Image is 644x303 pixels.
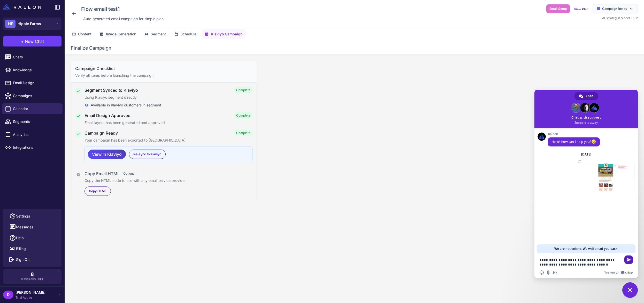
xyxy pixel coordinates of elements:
div: Chat [574,92,598,100]
span: Messages [16,224,33,230]
span: Email Setup [549,6,567,11]
button: Email Setup [546,4,570,13]
span: Auto‑generated email campaign for simple plan [83,16,164,22]
h4: Segment Synced to Klaviyo [85,87,138,93]
span: Hippie Farms [18,21,41,27]
span: Chats [13,54,58,60]
span: Send a file [546,270,550,275]
p: Using Klaviyo segment directly [85,95,252,100]
span: Email Design [13,80,58,86]
a: We run onCrisp [604,270,633,275]
a: Calendar [2,103,63,114]
span: We are not online. We will email you back. [554,244,618,253]
span: Audio message [553,270,557,275]
a: Analytics [2,129,63,140]
span: 8 [31,272,34,277]
span: Segment [151,31,166,37]
a: Chats [2,52,63,63]
span: Insert an emoji [540,270,544,275]
a: Campaigns [2,90,63,101]
h3: Campaign Checklist [75,65,252,72]
div: R [3,291,13,299]
a: View Plan [574,7,588,11]
a: Integrations [2,142,63,153]
span: Complete [234,130,252,136]
span: Content [78,31,91,37]
a: Segments [2,116,63,127]
button: Content [69,29,95,39]
span: Complete [234,112,252,119]
textarea: Compose your message... [540,258,621,267]
h4: Campaign Ready [85,130,118,136]
span: Sign Out [16,257,31,262]
span: Crisp [625,270,633,275]
span: Copy HTML [89,189,106,193]
button: Messages [5,222,59,232]
a: Email Design [2,77,63,88]
span: Image Generation [106,31,136,37]
span: Klaviyo Campaign [211,31,242,37]
span: Complete [234,87,252,94]
button: +New Chat [3,36,62,46]
div: HF [5,20,16,28]
button: Image Generation [97,29,139,39]
span: Calendar [13,106,58,112]
span: Chat [586,92,593,100]
span: View In Klaviyo [92,150,122,159]
span: Hello! How can I help you? [551,139,596,144]
a: Help [5,232,59,243]
span: Trial Active [16,295,45,300]
span: + [21,38,24,44]
span: Campaign Ready [602,6,627,11]
span: [PERSON_NAME] [16,290,45,295]
span: Integrations [13,145,58,150]
button: Schedule [171,29,200,39]
span: Optional [122,171,137,176]
span: Campaigns [13,93,58,99]
span: Messages Left [21,277,44,281]
div: Close chat [622,282,638,298]
span: Billing [16,246,26,252]
span: Available in Klaviyo customers in segment [91,102,161,108]
span: Send [624,255,633,264]
span: We run on [604,270,619,275]
span: Knowledge [13,67,58,73]
span: Settings [16,213,30,219]
p: Verify all items before launching the campaign [75,73,252,78]
div: [DATE] [581,153,591,156]
a: Knowledge [2,65,63,75]
div: Click to edit campaign name [79,4,166,14]
a: Raleon Logo [3,4,43,10]
h2: Finalize Campaign [71,44,111,51]
span: Raleon [548,132,600,136]
span: Re-sync to Klaviyo [133,152,161,157]
div: Click to edit description [81,15,166,23]
h4: Email Design Approved [85,112,131,119]
button: Sign Out [5,254,59,265]
button: Segment [141,29,169,39]
p: Copy the HTML code to use with any email service provider [85,178,252,183]
button: Klaviyo Campaign [202,29,246,39]
span: Schedule [180,31,196,37]
span: Analytics [13,132,58,137]
span: AI Strategist Model 0.9.2 [602,16,638,20]
button: HFHippie Farms [3,18,62,30]
span: New Chat [25,38,44,44]
p: Your campaign has been exported to [GEOGRAPHIC_DATA] [85,137,252,143]
p: Email layout has been generated and approved [85,120,252,126]
span: Help [16,235,24,241]
img: Raleon Logo [3,4,41,10]
span: Segments [13,119,58,125]
h4: Copy Email HTML [85,170,120,177]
